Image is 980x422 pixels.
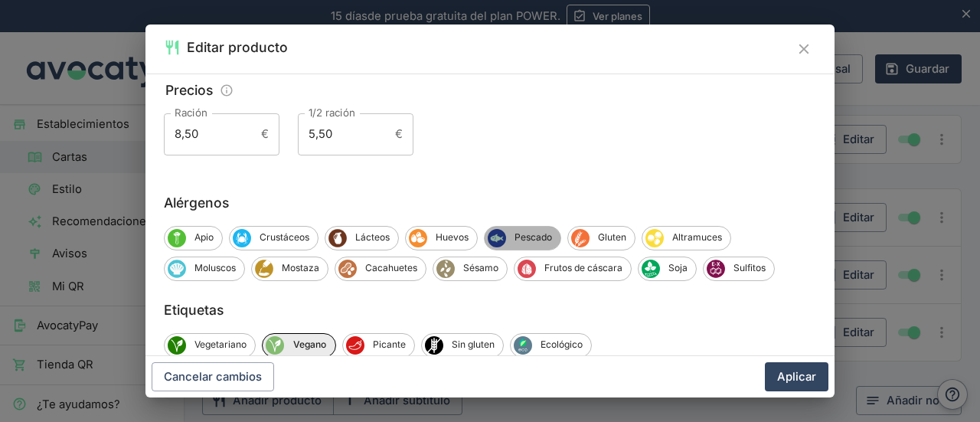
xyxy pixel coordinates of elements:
[229,226,318,250] div: CrustáceosCrustáceos
[186,231,222,244] span: Apio
[164,257,245,281] div: MoluscosMoluscos
[168,336,186,355] span: Vegetariano
[642,260,660,278] span: Soja
[518,260,536,278] span: Frutos de cáscara
[251,257,328,281] div: MostazaMostaza
[707,260,725,278] span: Sulfitos
[364,338,414,352] span: Picante
[284,338,335,352] span: Vegano
[255,260,273,278] span: Mostaza
[427,231,477,244] span: Huevos
[484,226,561,250] div: PescadoPescado
[168,260,186,278] span: Moluscos
[335,257,426,281] div: CacahuetesCacahuetes
[571,229,590,247] span: Gluten
[703,257,775,281] div: SulfitosSulfitos
[409,229,427,247] span: Huevos
[660,261,696,275] span: Soja
[664,231,730,244] span: Altramuces
[421,333,504,358] div: Sin glutenSin gluten
[164,299,816,321] label: Etiquetas
[514,336,532,355] span: Ecológico
[186,338,255,352] span: Vegetariano
[433,257,508,281] div: SésamoSésamo
[346,336,364,355] span: Picante
[338,260,357,278] span: Cacahuetes
[186,261,244,275] span: Moluscos
[765,362,828,391] button: Aplicar
[152,362,274,391] button: Cancelar cambios
[357,261,426,275] span: Cacahuetes
[510,333,592,358] div: EcológicoEcológico
[645,229,664,247] span: Altramuces
[514,257,632,281] div: Frutos de cáscaraFrutos de cáscara
[216,80,238,102] button: Información sobre edición de precios
[792,37,816,61] button: Cerrar
[262,333,336,358] div: VeganoVegano
[164,80,214,101] legend: Precios
[532,338,591,352] span: Ecológico
[175,106,207,120] label: Ración
[436,260,455,278] span: Sésamo
[347,231,398,244] span: Lácteos
[725,261,774,275] span: Sulfitos
[164,192,816,214] label: Alérgenos
[567,226,635,250] div: GlutenGluten
[536,261,631,275] span: Frutos de cáscara
[638,257,697,281] div: SojaSoja
[164,226,223,250] div: ApioApio
[266,336,284,355] span: Vegano
[187,37,288,58] h2: Editar producto
[405,226,478,250] div: HuevosHuevos
[590,231,635,244] span: Gluten
[164,333,256,358] div: VegetarianoVegetariano
[455,261,507,275] span: Sésamo
[443,338,503,352] span: Sin gluten
[342,333,415,358] div: PicantePicante
[425,336,443,355] span: Sin gluten
[642,226,731,250] div: AltramucesAltramuces
[233,229,251,247] span: Crustáceos
[273,261,328,275] span: Mostaza
[251,231,318,244] span: Crustáceos
[168,229,186,247] span: Apio
[328,229,347,247] span: Lácteos
[506,231,560,244] span: Pescado
[325,226,399,250] div: LácteosLácteos
[309,106,355,120] label: 1/2 ración
[488,229,506,247] span: Pescado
